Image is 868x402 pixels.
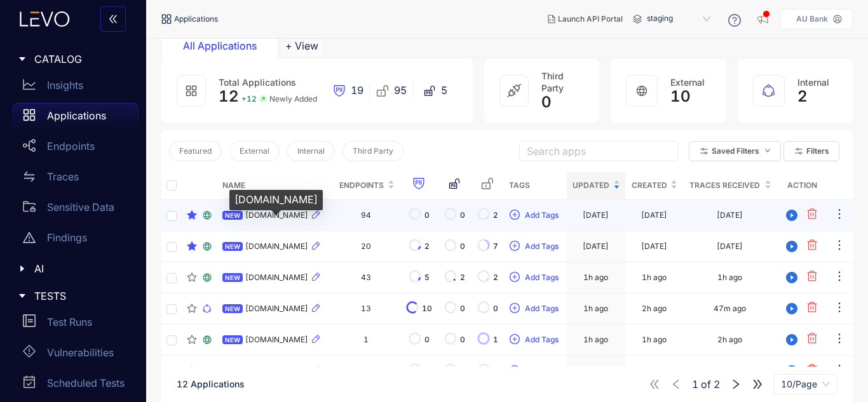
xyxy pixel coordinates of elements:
span: star [187,304,197,314]
button: play-circle [782,205,802,225]
span: star [187,241,197,251]
th: Endpoints [333,172,400,200]
div: 1h ago [583,273,608,282]
span: 0 [424,335,430,344]
span: 0 [541,93,552,111]
span: NEW [222,304,243,313]
span: Newly Added [269,95,317,104]
a: Findings [13,225,139,255]
button: ellipsis [832,205,846,225]
a: Scheduled Tests [13,370,139,401]
span: Traces Received [688,178,762,192]
div: 1h ago [642,273,667,282]
span: caret-right [18,291,27,300]
span: double-right [752,379,763,390]
span: 2 [493,273,498,282]
a: Traces [13,164,139,194]
span: plus-circle [510,272,520,283]
span: Third Party [541,70,564,93]
button: ellipsis [832,298,846,319]
span: caret-right [18,55,27,64]
span: Endpoints [338,178,385,192]
span: 2 [460,273,465,282]
span: down [764,147,771,154]
span: star [187,335,197,345]
span: 10/Page [781,375,830,394]
span: 0 [424,211,430,220]
span: star [187,366,197,376]
p: Applications [47,110,106,121]
span: plus-circle [510,365,520,377]
span: + 12 [241,95,257,104]
span: Add Tags [525,304,559,313]
span: ellipsis [833,208,846,222]
div: 1h ago [717,273,742,282]
span: swap [23,170,36,183]
td: 20 [333,231,400,262]
span: ellipsis [833,363,846,378]
span: [DOMAIN_NAME] [245,242,308,251]
span: play-circle [782,210,801,221]
button: ellipsis [832,236,846,257]
span: 0 [493,304,498,313]
button: plus-circleAdd Tags [509,298,559,319]
a: Insights [13,72,139,103]
span: Add Tags [525,242,559,251]
button: play-circle [782,361,802,381]
span: play-circle [782,241,801,252]
span: 10 [422,304,432,313]
button: External [229,141,280,161]
a: Applications [13,103,139,133]
span: Third Party [353,147,393,156]
p: Traces [47,171,79,182]
a: Sensitive Data [13,194,139,225]
span: CATALOG [34,53,128,65]
span: 0 [460,304,465,313]
div: 2h ago [642,304,667,313]
th: Traces Received [682,172,776,200]
span: Applications [174,15,218,23]
p: Endpoints [47,140,95,152]
button: ellipsis [832,330,846,350]
th: Action [776,172,827,200]
div: 1h ago [583,304,608,313]
span: ellipsis [833,332,846,347]
span: 5 [441,84,447,96]
span: caret-right [18,264,27,273]
button: double-left [100,6,126,32]
div: [DATE] [717,242,743,251]
span: 2 [797,88,808,105]
span: 7 [493,242,498,251]
p: Test Runs [47,316,92,328]
button: ellipsis [832,267,846,288]
span: plus-circle [510,241,520,252]
div: [DOMAIN_NAME] [229,190,323,210]
span: Add Tags [525,335,559,344]
p: Scheduled Tests [47,377,125,389]
span: 0 [460,335,465,344]
span: Total Applications [219,77,296,88]
span: External [240,147,269,156]
div: TESTS [8,283,139,309]
div: 2h ago [717,335,742,344]
button: Third Party [342,141,403,161]
span: warning [23,231,36,244]
button: Filters [783,141,839,161]
span: 0 [460,211,465,220]
span: NEW [222,335,243,344]
span: ellipsis [833,270,846,285]
span: [DOMAIN_NAME] [245,211,308,220]
span: Internal [797,77,829,88]
button: Internal [287,141,335,161]
td: 94 [333,200,400,231]
span: Updated [572,178,611,192]
span: 2 [424,242,430,251]
button: ellipsis [832,361,846,381]
span: Add Tags [525,211,559,220]
span: Filters [806,147,829,156]
div: AI [8,255,139,282]
span: [DOMAIN_NAME] [245,273,308,282]
a: Vulnerabilities [13,340,139,370]
button: Add tab [280,33,324,58]
div: [DATE] [717,211,743,220]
